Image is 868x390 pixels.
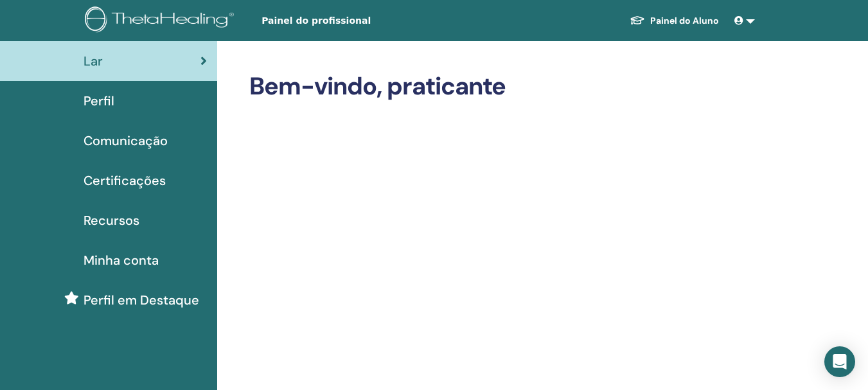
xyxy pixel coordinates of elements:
font: Certificações [84,172,166,189]
img: logo.png [85,6,238,35]
font: Comunicação [84,132,168,149]
font: Perfil [84,93,114,109]
a: Painel do Aluno [619,8,729,33]
font: Recursos [84,212,139,229]
div: Open Intercom Messenger [824,346,855,377]
img: graduation-cap-white.svg [630,15,645,26]
font: Bem-vindo, praticante [249,70,506,102]
font: Minha conta [84,252,159,269]
font: Painel do Aluno [650,15,719,26]
font: Perfil em Destaque [84,292,199,308]
font: Lar [84,53,103,69]
font: Painel do profissional [261,15,371,26]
